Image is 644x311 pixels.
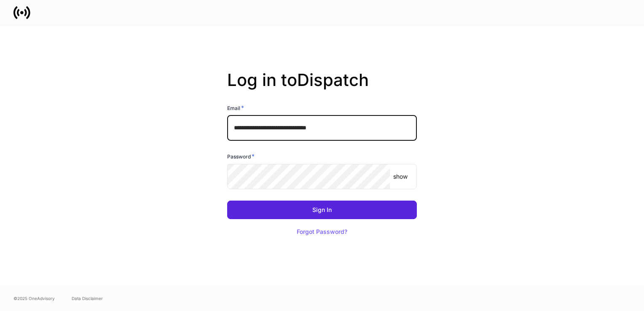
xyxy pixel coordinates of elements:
[297,229,347,235] div: Forgot Password?
[227,152,255,161] h6: Password
[227,104,244,112] h6: Email
[13,295,55,302] span: © 2025 OneAdvisory
[227,201,417,219] button: Sign In
[227,70,417,104] h2: Log in to Dispatch
[393,172,408,181] p: show
[286,223,358,241] button: Forgot Password?
[72,295,103,302] a: Data Disclaimer
[312,207,332,213] div: Sign In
